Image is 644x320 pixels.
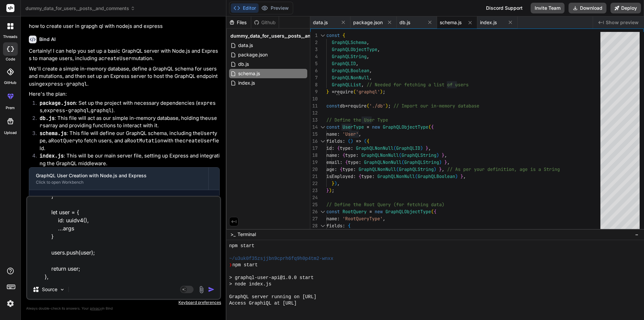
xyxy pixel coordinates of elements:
span: } [326,89,329,95]
div: Click to collapse the range. [318,138,327,145]
span: email [326,159,340,165]
code: User [201,130,213,137]
span: const [326,124,340,130]
span: GraphQLList [332,82,361,88]
code: RootQuery [51,137,78,144]
img: attachment [198,286,205,293]
span: name [326,131,337,137]
span: ( [428,124,431,130]
div: 27 [310,215,318,222]
span: { [359,173,361,179]
code: db.js [40,115,55,122]
span: => [356,138,361,144]
span: ~/u3uk0f35zsjjbn9cprh6fq9h0p4tm2-wnxx [229,256,333,262]
span: : [359,159,361,165]
span: , [383,216,385,222]
span: // Define the User Type [326,117,388,123]
p: Here's the plan: [29,90,220,98]
span: : [342,223,345,229]
span: UserType [342,124,364,130]
span: − [635,231,639,238]
span: , [367,39,369,45]
div: Click to collapse the range. [318,222,327,229]
span: data.js [237,41,254,49]
span: ( [353,89,356,95]
span: schema.js [440,19,462,26]
span: npm start [229,243,255,249]
span: ❯ [229,262,232,268]
label: code [6,56,15,62]
code: createUser [182,137,213,144]
div: 22 [310,180,318,187]
span: 'graphql' [356,89,380,95]
span: } [461,173,463,179]
span: // Define the Root Query (for fetching data) [326,201,444,208]
div: 25 [310,201,318,208]
span: , [447,159,450,165]
span: { [431,124,434,130]
span: : [340,159,342,165]
div: Files [226,19,251,26]
span: // As per your definition, age is a String [447,166,560,172]
span: // Import our in-memory database [393,103,479,109]
div: Click to collapse the range. [318,208,327,215]
span: './db' [369,103,385,109]
span: const [326,103,340,109]
div: 9 [310,88,318,95]
span: , [356,60,359,66]
code: express-graphql [42,81,87,87]
span: = [332,89,334,95]
span: { [348,223,351,229]
span: , [428,145,431,151]
span: } [426,145,428,151]
div: 15 [310,131,318,138]
div: 19 [310,159,318,166]
span: ( [367,103,369,109]
span: { [342,32,345,38]
span: >_ [230,231,235,238]
span: : [353,173,356,179]
span: } [444,159,447,165]
span: GraphQLID [396,145,420,151]
span: GraphQLString [399,166,434,172]
span: 'RootQueryType' [342,216,383,222]
div: 16 [310,138,318,145]
span: } [326,187,329,193]
div: 4 [310,53,318,60]
span: type [345,152,356,158]
div: 21 [310,173,318,180]
div: Discord Support [482,3,527,13]
span: dummy_data_for_users,_posts,_and_comments [25,5,135,12]
li: : Set up the project with necessary dependencies ( , , ). [34,99,220,115]
div: GraphQL User Creation with Node.js and Express [36,172,202,179]
code: index.js [40,152,64,159]
li: : This will be our main server file, setting up Express and integrating the GraphQL middleware. [34,152,220,167]
span: : [353,166,356,172]
span: ) [380,89,383,95]
p: how to create user in grapgh ql with nodejs and express [29,22,220,30]
span: ( [364,138,367,144]
p: We'll create a simple in-memory database, define a GraphQL schema for users and mutations, and th... [29,65,220,88]
img: settings [5,298,16,309]
span: require [334,89,353,95]
h6: Bind AI [39,36,56,43]
div: 5 [310,60,318,67]
span: ) [351,138,353,144]
span: , [337,180,340,186]
code: express-graphql [44,107,89,114]
span: ( [415,173,418,179]
div: 14 [310,124,318,131]
span: ( [401,159,404,165]
span: { [337,145,340,151]
div: 11 [310,102,318,109]
span: Access GraphiQL at [URL] [229,300,297,307]
img: Pick Models [59,287,65,292]
div: 6 [310,67,318,74]
p: Keyboard preferences [26,300,221,305]
span: GraphQLNonNull [356,145,393,151]
span: package.json [353,19,383,26]
span: db [340,103,345,109]
span: ) [455,173,458,179]
span: ) [334,180,337,186]
span: , [369,67,372,74]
